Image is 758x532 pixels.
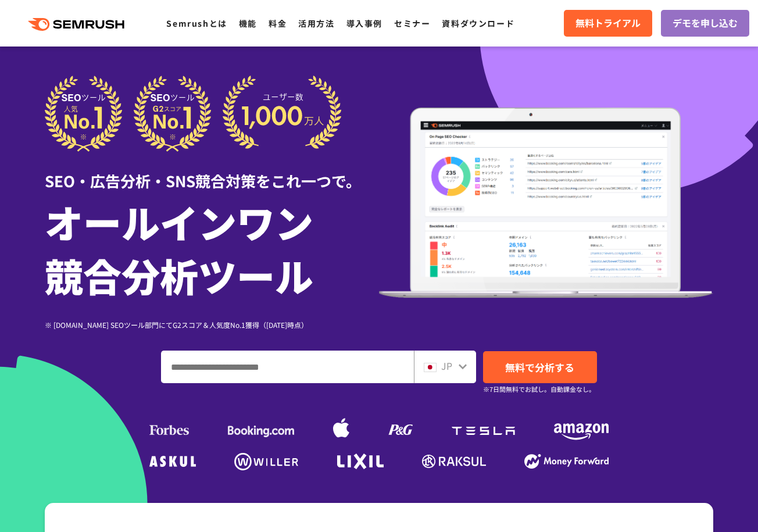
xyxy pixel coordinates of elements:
a: 機能 [239,17,257,29]
span: 無料で分析する [505,360,574,374]
span: JP [441,359,452,373]
a: 料金 [269,17,287,29]
a: デモを申し込む [661,10,749,37]
input: ドメイン、キーワードまたはURLを入力してください [162,351,413,383]
span: デモを申し込む [673,16,738,31]
div: SEO・広告分析・SNS競合対策をこれ一つで。 [45,152,379,192]
a: 活用方法 [298,17,334,29]
a: Semrushとは [166,17,227,29]
h1: オールインワン 競合分析ツール [45,195,379,302]
small: ※7日間無料でお試し。自動課金なし。 [483,384,595,395]
a: 無料トライアル [564,10,652,37]
a: 資料ダウンロード [442,17,514,29]
a: セミナー [394,17,430,29]
a: 無料で分析する [483,351,597,383]
span: 無料トライアル [575,16,641,31]
div: ※ [DOMAIN_NAME] SEOツール部門にてG2スコア＆人気度No.1獲得（[DATE]時点） [45,319,379,330]
a: 導入事例 [346,17,382,29]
